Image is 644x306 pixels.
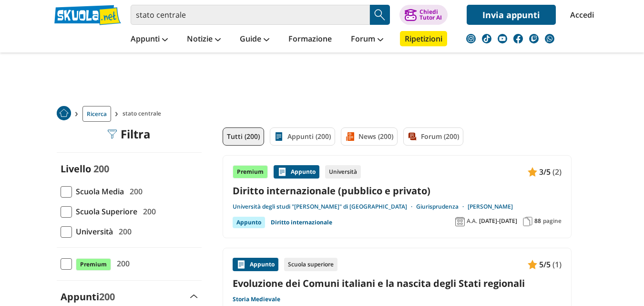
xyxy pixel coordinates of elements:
img: Pagine [523,217,532,226]
img: WhatsApp [545,34,554,43]
img: Appunti contenuto [236,260,246,269]
img: Home [57,106,71,120]
img: Appunti contenuto [528,167,537,177]
span: Premium [76,258,111,271]
button: Search Button [370,5,390,25]
a: Invia appunti [467,5,556,25]
span: 200 [115,225,132,238]
span: A.A. [467,217,477,225]
a: Forum (200) [403,127,463,146]
a: Home [57,106,71,122]
a: Diritto internazionale [271,217,332,228]
div: Università [325,165,361,179]
img: Apri e chiudi sezione [190,295,198,298]
div: Appunto [233,258,278,271]
img: Appunti contenuto [277,167,287,177]
a: News (200) [341,127,398,146]
label: Livello [61,162,91,175]
div: Filtra [107,127,151,141]
a: Accedi [570,5,590,25]
a: [PERSON_NAME] [468,203,513,211]
a: Storia Medievale [233,295,280,303]
a: Appunti (200) [270,127,335,146]
img: Anno accademico [455,217,465,226]
img: instagram [466,34,476,43]
a: Evoluzione dei Comuni italiani e la nascita degli Stati regionali [233,277,562,290]
a: Appunti [128,31,170,48]
div: Scuola superiore [284,258,337,271]
label: Appunti [61,290,115,303]
a: Guide [237,31,272,48]
a: Università degli studi "[PERSON_NAME]" di [GEOGRAPHIC_DATA] [233,203,416,211]
span: (2) [552,166,562,178]
img: Filtra filtri mobile [107,129,117,139]
span: 200 [113,257,130,270]
div: Appunto [274,165,319,179]
img: News filtro contenuto [345,132,355,141]
img: facebook [513,34,523,43]
span: 200 [126,185,143,198]
img: twitch [529,34,539,43]
img: Cerca appunti, riassunti o versioni [373,8,387,22]
a: Formazione [286,31,334,48]
button: ChiediTutor AI [399,5,448,25]
div: Chiedi Tutor AI [419,9,442,21]
img: youtube [498,34,507,43]
img: Appunti contenuto [528,260,537,269]
span: 3/5 [539,166,551,178]
span: 200 [99,290,115,303]
span: Università [72,225,113,238]
input: Cerca appunti, riassunti o versioni [131,5,370,25]
a: Forum [348,31,386,48]
a: Diritto internazionale (pubblico e privato) [233,184,562,197]
a: Ripetizioni [400,31,447,46]
span: 88 [534,217,541,225]
span: 200 [93,162,109,175]
img: tiktok [482,34,491,43]
span: 5/5 [539,258,551,271]
img: Forum filtro contenuto [408,132,417,141]
img: Appunti filtro contenuto [274,132,284,141]
span: pagine [543,217,562,225]
div: Premium [233,165,268,179]
span: Scuola Media [72,185,124,198]
a: Notizie [184,31,223,48]
a: Tutti (200) [223,127,264,146]
span: (1) [552,258,562,271]
a: Giurisprudenza [416,203,468,211]
span: stato centrale [123,106,165,122]
div: Appunto [233,217,265,228]
a: Ricerca [82,106,111,122]
span: 200 [139,205,156,218]
span: Scuola Superiore [72,205,137,218]
span: [DATE]-[DATE] [479,217,517,225]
